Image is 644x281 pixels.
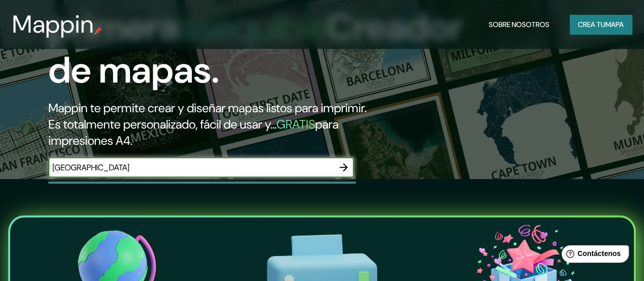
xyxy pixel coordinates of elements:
[48,116,339,148] font: para impresiones A4.
[48,162,333,173] input: Elige tu lugar favorito
[276,116,315,132] font: GRATIS
[48,116,276,132] font: Es totalmente personalizado, fácil de usar y...
[489,20,549,29] font: Sobre nosotros
[605,20,624,29] font: mapa
[553,241,633,270] iframe: Lanzador de widgets de ayuda
[94,27,102,35] img: pin de mapeo
[570,15,632,34] button: Crea tumapa
[48,100,367,116] font: Mappin te permite crear y diseñar mapas listos para imprimir.
[485,15,553,34] button: Sobre nosotros
[578,20,605,29] font: Crea tu
[12,8,94,40] font: Mappin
